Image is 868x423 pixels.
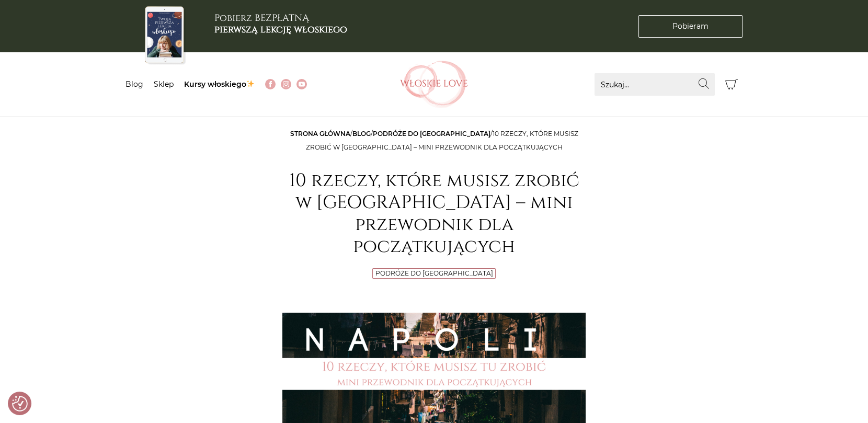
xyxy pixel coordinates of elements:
a: Sklep [154,79,174,89]
a: Podróże do [GEOGRAPHIC_DATA] [375,269,493,277]
a: Strona główna [290,130,350,138]
a: Podróże do [GEOGRAPHIC_DATA] [373,130,490,138]
input: Szukaj... [595,73,715,96]
img: Revisit consent button [12,396,28,411]
img: Włoskielove [400,61,468,108]
h1: 10 rzeczy, które musisz zrobić w [GEOGRAPHIC_DATA] – mini przewodnik dla początkujących [282,170,586,258]
img: ✨ [247,80,254,87]
a: Blog [352,130,371,138]
h3: Pobierz BEZPŁATNĄ [214,13,347,35]
button: Koszyk [720,73,743,96]
span: Pobieram [672,21,709,32]
b: pierwszą lekcję włoskiego [214,23,347,36]
a: Kursy włoskiego [184,79,255,89]
button: Preferencje co do zgód [12,396,28,411]
a: Pobieram [638,15,743,38]
span: / / / [290,130,578,151]
a: Blog [125,79,143,89]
